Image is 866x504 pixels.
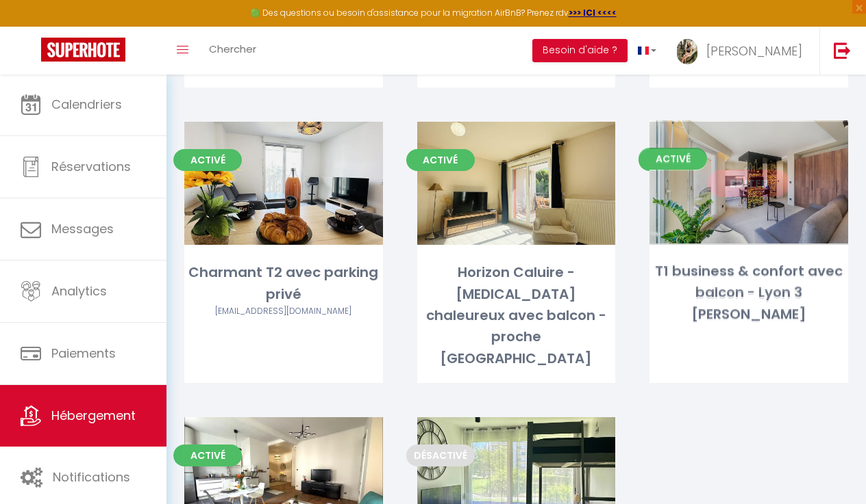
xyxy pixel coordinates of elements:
[406,149,475,171] span: Activé
[834,42,851,59] img: logout
[667,27,819,75] a: ... [PERSON_NAME]
[406,445,475,466] span: Désactivé
[209,42,256,56] span: Chercher
[569,7,617,18] a: >>> ICI <<<<
[708,170,790,197] a: Editer
[51,158,131,175] span: Réservations
[173,445,242,466] span: Activé
[53,468,130,486] span: Notifications
[184,262,383,305] div: Charmant T2 avec parking privé
[417,262,616,369] div: Horizon Caluire - [MEDICAL_DATA] chaleureux avec balcon - proche [GEOGRAPHIC_DATA]
[51,96,122,113] span: Calendriers
[41,38,125,62] img: Super Booking
[706,42,802,59] span: [PERSON_NAME]
[51,220,114,237] span: Messages
[649,262,848,326] div: T1 business & confort avec balcon - Lyon 3 [PERSON_NAME]
[184,305,383,318] div: Airbnb
[173,149,242,171] span: Activé
[199,27,267,75] a: Chercher
[639,149,707,171] span: Activé
[51,282,107,300] span: Analytics
[677,39,697,64] img: ...
[51,345,116,362] span: Paiements
[532,39,628,62] button: Besoin d'aide ?
[51,407,136,424] span: Hébergement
